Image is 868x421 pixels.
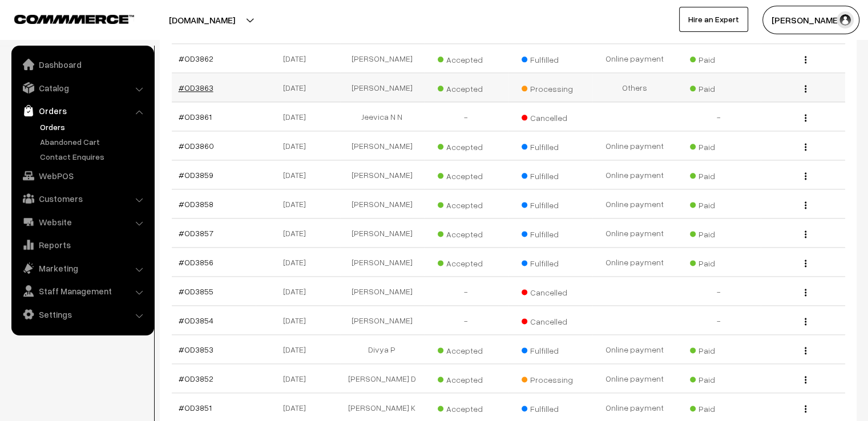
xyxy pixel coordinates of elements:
[179,315,213,325] a: #OD3854
[690,167,747,182] span: Paid
[592,131,677,160] td: Online payment
[179,228,213,238] a: #OD3857
[677,306,761,335] td: -
[522,51,579,66] span: Fulfilled
[14,304,150,325] a: Settings
[805,143,806,151] img: Menu
[762,6,859,34] button: [PERSON_NAME]
[690,225,747,240] span: Paid
[679,7,748,32] a: Hire an Expert
[592,218,677,248] td: Online payment
[677,102,761,131] td: -
[805,347,806,354] img: Menu
[340,364,425,393] td: [PERSON_NAME] D
[179,54,213,63] a: #OD3862
[522,196,579,211] span: Fulfilled
[592,189,677,218] td: Online payment
[256,189,340,218] td: [DATE]
[256,102,340,131] td: [DATE]
[14,188,150,209] a: Customers
[37,121,150,133] a: Orders
[424,102,508,131] td: -
[438,167,495,182] span: Accepted
[592,364,677,393] td: Online payment
[438,138,495,153] span: Accepted
[592,73,677,102] td: Others
[837,11,854,29] img: user
[522,167,579,182] span: Fulfilled
[690,80,747,95] span: Paid
[677,277,761,306] td: -
[340,277,425,306] td: [PERSON_NAME]
[690,138,747,153] span: Paid
[592,335,677,364] td: Online payment
[438,400,495,415] span: Accepted
[256,306,340,335] td: [DATE]
[14,78,150,98] a: Catalog
[805,172,806,180] img: Menu
[14,54,150,75] a: Dashboard
[179,345,213,354] a: #OD3853
[424,277,508,306] td: -
[14,100,150,121] a: Orders
[805,376,806,383] img: Menu
[805,56,806,63] img: Menu
[340,102,425,131] td: Jeevica N N
[256,73,340,102] td: [DATE]
[14,258,150,278] a: Marketing
[522,400,579,415] span: Fulfilled
[179,286,213,296] a: #OD3855
[805,318,806,325] img: Menu
[522,342,579,357] span: Fulfilled
[522,80,579,95] span: Processing
[256,335,340,364] td: [DATE]
[592,248,677,277] td: Online payment
[340,160,425,189] td: [PERSON_NAME]
[179,374,213,383] a: #OD3852
[690,196,747,211] span: Paid
[805,201,806,209] img: Menu
[805,289,806,296] img: Menu
[438,80,495,95] span: Accepted
[340,73,425,102] td: [PERSON_NAME]
[129,6,275,34] button: [DOMAIN_NAME]
[438,51,495,66] span: Accepted
[522,225,579,240] span: Fulfilled
[179,170,213,180] a: #OD3859
[179,257,213,267] a: #OD3856
[805,260,806,267] img: Menu
[179,112,212,122] a: #OD3861
[340,218,425,248] td: [PERSON_NAME]
[14,212,150,232] a: Website
[256,160,340,189] td: [DATE]
[438,254,495,269] span: Accepted
[179,403,212,412] a: #OD3851
[256,44,340,73] td: [DATE]
[14,281,150,301] a: Staff Management
[592,44,677,73] td: Online payment
[256,364,340,393] td: [DATE]
[340,335,425,364] td: Divya P
[522,371,579,386] span: Processing
[340,44,425,73] td: [PERSON_NAME]
[37,151,150,163] a: Contact Enquires
[522,284,579,298] span: Cancelled
[438,342,495,357] span: Accepted
[179,141,214,151] a: #OD3860
[592,160,677,189] td: Online payment
[522,313,579,327] span: Cancelled
[438,196,495,211] span: Accepted
[14,11,114,25] a: COMMMERCE
[522,109,579,124] span: Cancelled
[340,189,425,218] td: [PERSON_NAME]
[438,225,495,240] span: Accepted
[690,51,747,66] span: Paid
[805,85,806,92] img: Menu
[37,136,150,148] a: Abandoned Cart
[690,371,747,386] span: Paid
[179,83,213,92] a: #OD3863
[256,277,340,306] td: [DATE]
[805,230,806,238] img: Menu
[340,306,425,335] td: [PERSON_NAME]
[690,254,747,269] span: Paid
